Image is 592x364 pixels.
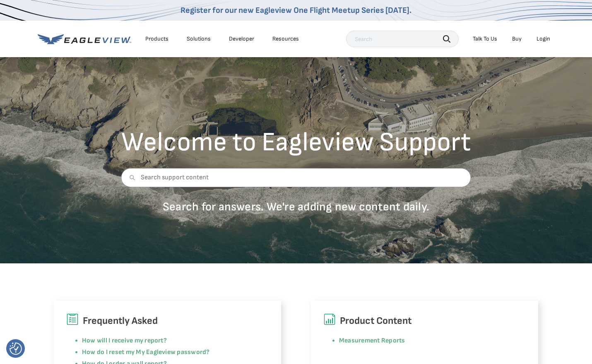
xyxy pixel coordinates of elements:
[121,200,471,214] p: Search for answers. We're adding new content daily.
[82,337,167,345] a: How will I receive my report?
[346,31,459,47] input: Search
[180,5,412,15] a: Register for our new Eagleview One Flight Meetup Series [DATE].
[323,313,526,329] h6: Product Content
[229,35,254,43] a: Developer
[187,35,211,43] div: Solutions
[145,35,168,43] div: Products
[82,348,210,356] a: How do I reset my My Eagleview password?
[10,342,22,355] button: Consent Preferences
[121,129,471,156] h2: Welcome to Eagleview Support
[537,35,550,43] div: Login
[10,342,22,355] img: Revisit consent button
[473,35,497,43] div: Talk To Us
[339,337,405,345] a: Measurement Reports
[512,35,522,43] a: Buy
[121,168,471,187] input: Search support content
[272,35,299,43] div: Resources
[66,313,269,329] h6: Frequently Asked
